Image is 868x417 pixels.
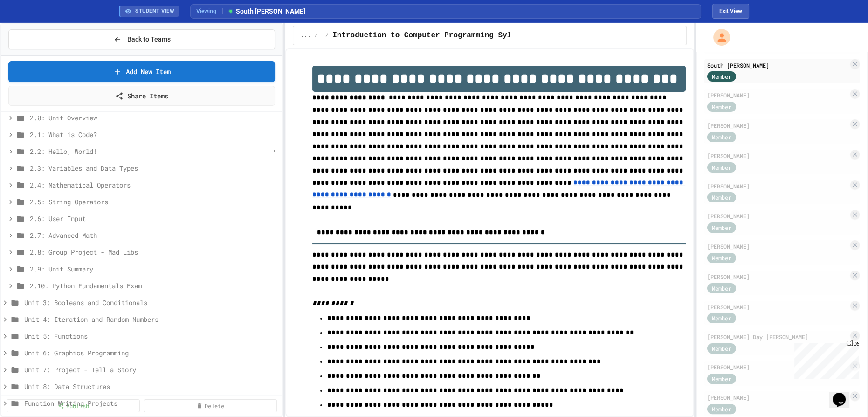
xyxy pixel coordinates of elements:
span: STUDENT VIEW [135,7,174,15]
span: 2.1: What is Code? [30,130,279,139]
span: Member [712,163,731,172]
a: Delete [144,399,277,412]
div: South [PERSON_NAME] [707,61,848,69]
span: 2.7: Advanced Math [30,230,279,240]
span: 2.5: String Operators [30,197,279,207]
span: Member [712,254,731,262]
div: Chat with us now!Close [4,4,64,59]
span: South [PERSON_NAME] [227,7,305,16]
div: My Account [703,27,732,48]
span: 2.2: Hello, World! [30,146,269,156]
div: [PERSON_NAME] [707,242,848,250]
span: 2.9: Unit Summary [30,264,279,274]
span: / [325,32,329,39]
span: Member [712,284,731,292]
span: Member [712,223,731,232]
span: Member [712,375,731,383]
span: 2.4: Mathematical Operators [30,180,279,190]
span: Member [712,314,731,322]
span: Back to Teams [127,35,171,44]
span: Unit 4: Iteration and Random Numbers [24,314,279,324]
span: Member [712,344,731,353]
iframe: chat widget [791,339,859,379]
div: [PERSON_NAME] [707,121,848,130]
a: Add New Item [8,61,275,82]
span: Unit 5: Functions [24,331,279,341]
span: Unit 3: Booleans and Conditionals [24,298,279,307]
div: [PERSON_NAME] [707,393,848,402]
a: Publish [7,399,140,412]
span: Unit 7: Project - Tell a Story [24,365,279,375]
span: Member [712,133,731,141]
div: [PERSON_NAME] [707,212,848,220]
div: [PERSON_NAME] [707,152,848,160]
span: Unit 6: Graphics Programming [24,348,279,358]
span: Unit 8: Data Structures [24,382,279,391]
span: 2.0: Unit Overview [30,113,279,123]
span: / [315,32,318,39]
button: Back to Teams [8,29,275,49]
div: [PERSON_NAME] [707,91,848,99]
span: 2.10: Python Fundamentals Exam [30,281,279,291]
span: ... [301,32,311,39]
span: Function Writing Projects [24,398,279,408]
div: [PERSON_NAME] [707,363,848,371]
span: Member [712,103,731,111]
span: Member [712,72,731,81]
span: 2.6: User Input [30,214,279,223]
div: [PERSON_NAME] [707,303,848,311]
span: Introduction to Computer Programming Syllabus [332,30,534,41]
span: 2.3: Variables and Data Types [30,163,279,173]
span: 2.8: Group Project - Mad Libs [30,247,279,257]
span: Viewing [196,7,223,15]
span: Member [712,193,731,202]
div: [PERSON_NAME] Day [PERSON_NAME] [707,333,848,341]
button: Exit student view [712,4,749,19]
a: Share Items [8,86,275,106]
iframe: chat widget [829,380,859,408]
span: Member [712,405,731,413]
div: [PERSON_NAME] [707,272,848,281]
div: [PERSON_NAME] [707,182,848,190]
button: More options [269,147,279,156]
